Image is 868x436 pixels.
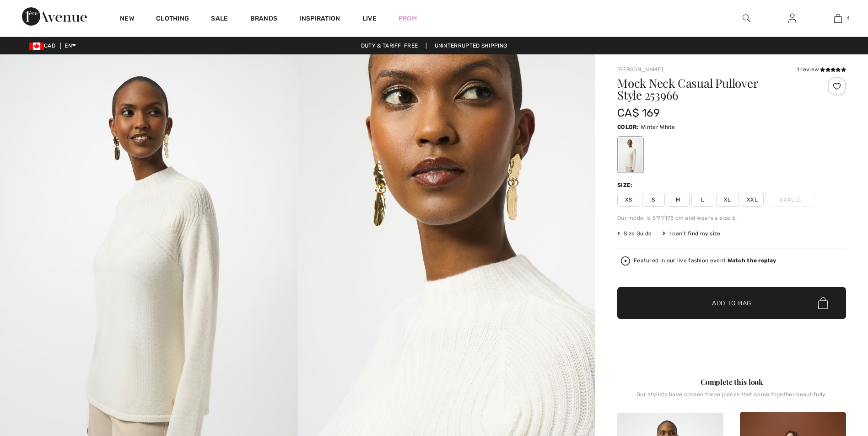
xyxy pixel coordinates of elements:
img: Watch the replay [621,256,630,266]
img: 1ère Avenue [22,7,87,26]
a: 4 [815,13,860,24]
a: Prom [399,14,417,23]
span: Winter White [641,124,675,130]
a: New [120,15,134,24]
h1: Mock Neck Casual Pullover Style 253966 [617,77,808,101]
span: XS [617,193,640,207]
div: Featured in our live fashion event. [634,258,776,264]
div: Size: [617,181,635,189]
a: Sign In [781,13,803,24]
span: Size Guide [617,229,652,238]
button: Add to Bag [617,287,846,319]
span: 4 [846,14,850,22]
span: Color: [617,124,639,130]
div: 1 review [797,65,846,74]
span: XXL [741,193,764,207]
div: Our stylists have chosen these pieces that come together beautifully. [617,391,846,405]
a: Clothing [156,15,189,24]
span: M [667,193,690,207]
span: XXXL [766,193,815,207]
img: Bag.svg [818,297,828,309]
img: ring-m.svg [796,197,801,202]
div: Complete this look [617,377,846,388]
img: search the website [743,13,750,24]
span: L [691,193,714,207]
img: My Bag [834,13,842,24]
a: Brands [250,15,278,24]
span: EN [65,43,76,49]
span: XL [716,193,739,207]
a: Live [362,14,377,23]
img: My Info [788,13,796,24]
div: I can't find my size [663,229,720,238]
div: Our model is 5'9"/175 cm and wears a size 6. [617,214,846,222]
div: Winter White [619,138,642,172]
span: Inspiration [299,15,340,24]
span: CA$ 169 [617,106,660,119]
a: Sale [211,15,228,24]
span: S [642,193,665,207]
span: Add to Bag [712,298,751,308]
strong: Watch the replay [728,257,776,264]
img: Canadian Dollar [29,43,44,50]
span: CAD [29,43,59,49]
a: [PERSON_NAME] [617,66,663,73]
